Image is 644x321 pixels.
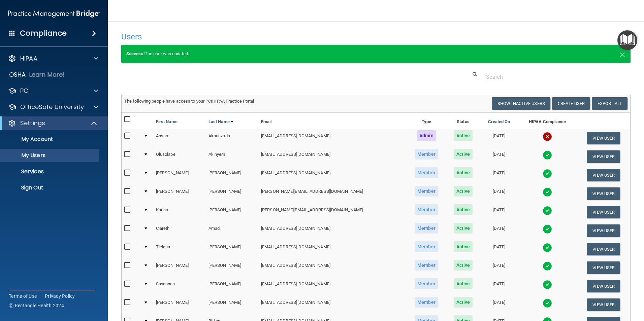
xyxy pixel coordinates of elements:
span: Active [454,241,473,252]
td: [DATE] [480,221,518,240]
td: [EMAIL_ADDRESS][DOMAIN_NAME] [258,258,407,277]
td: [DATE] [480,184,518,203]
img: tick.e7d51cea.svg [543,187,552,197]
p: Learn More! [29,71,65,79]
img: tick.e7d51cea.svg [543,243,552,252]
p: PCI [20,87,30,95]
p: Settings [20,119,45,127]
a: First Name [156,118,178,126]
td: [DATE] [480,258,518,277]
td: [DATE] [480,166,518,184]
p: OSHA [9,71,26,79]
td: Ahsan [153,129,206,147]
td: [DATE] [480,295,518,314]
button: Show Inactive Users [492,97,550,110]
td: [DATE] [480,147,518,166]
td: [PERSON_NAME] [206,240,258,258]
span: Active [454,260,473,271]
td: [DATE] [480,203,518,221]
th: Type [407,113,446,129]
button: View User [587,298,620,311]
td: [EMAIL_ADDRESS][DOMAIN_NAME] [258,129,407,147]
span: Active [454,297,473,308]
td: [PERSON_NAME] [153,258,206,277]
span: Active [454,204,473,215]
span: Active [454,186,473,197]
span: Member [415,186,438,197]
img: tick.e7d51cea.svg [543,261,552,271]
span: Active [454,167,473,178]
th: Status [446,113,480,129]
span: Member [415,260,438,271]
span: Member [415,241,438,252]
td: Clareth [153,221,206,240]
strong: Success! [126,51,145,56]
button: View User [587,187,620,200]
td: [PERSON_NAME][EMAIL_ADDRESS][DOMAIN_NAME] [258,203,407,221]
a: Last Name [208,118,233,126]
td: [PERSON_NAME] [206,203,258,221]
img: tick.e7d51cea.svg [543,224,552,234]
a: HIPAA [8,55,98,63]
span: Member [415,167,438,178]
div: The user was updated. [121,45,631,63]
img: tick.e7d51cea.svg [543,298,552,308]
td: [EMAIL_ADDRESS][DOMAIN_NAME] [258,166,407,184]
td: [PERSON_NAME] [153,184,206,203]
p: My Account [4,136,96,143]
td: [PERSON_NAME] [206,184,258,203]
img: tick.e7d51cea.svg [543,169,552,178]
td: Amadi [206,221,258,240]
p: My Users [4,152,96,159]
span: Member [415,204,438,215]
img: tick.e7d51cea.svg [543,150,552,160]
p: Sign Out [4,184,96,191]
td: [PERSON_NAME] [206,295,258,314]
button: View User [587,280,620,292]
button: Create User [552,97,590,110]
button: View User [587,243,620,255]
span: Member [415,297,438,308]
button: Open Resource Center [617,30,637,50]
a: Settings [8,119,98,127]
img: tick.e7d51cea.svg [543,206,552,215]
span: Active [454,149,473,159]
th: HIPAA Compliance [518,113,577,129]
td: [DATE] [480,240,518,258]
td: [PERSON_NAME][EMAIL_ADDRESS][DOMAIN_NAME] [258,184,407,203]
td: Karina [153,203,206,221]
p: HIPAA [20,55,37,63]
input: Search [486,71,625,83]
td: Akinyemi [206,147,258,166]
button: View User [587,132,620,144]
td: [EMAIL_ADDRESS][DOMAIN_NAME] [258,240,407,258]
th: Email [258,113,407,129]
h4: Users [121,32,414,41]
td: [EMAIL_ADDRESS][DOMAIN_NAME] [258,221,407,240]
span: Active [454,278,473,289]
td: [EMAIL_ADDRESS][DOMAIN_NAME] [258,295,407,314]
span: Active [454,130,473,141]
p: Services [4,168,96,175]
td: Ticiana [153,240,206,258]
span: Admin [417,130,436,141]
td: Savannah [153,277,206,295]
button: View User [587,150,620,163]
img: tick.e7d51cea.svg [543,280,552,289]
td: [EMAIL_ADDRESS][DOMAIN_NAME] [258,147,407,166]
span: Member [415,278,438,289]
span: Active [454,223,473,234]
td: [DATE] [480,129,518,147]
span: × [619,47,625,61]
td: [PERSON_NAME] [153,166,206,184]
a: Terms of Use [9,293,37,299]
td: [EMAIL_ADDRESS][DOMAIN_NAME] [258,277,407,295]
a: OfficeSafe University [8,103,98,111]
button: View User [587,169,620,181]
a: Export All [592,97,627,110]
span: Member [415,149,438,159]
button: View User [587,224,620,237]
td: [PERSON_NAME] [206,277,258,295]
td: [DATE] [480,277,518,295]
img: PMB logo [8,7,100,21]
